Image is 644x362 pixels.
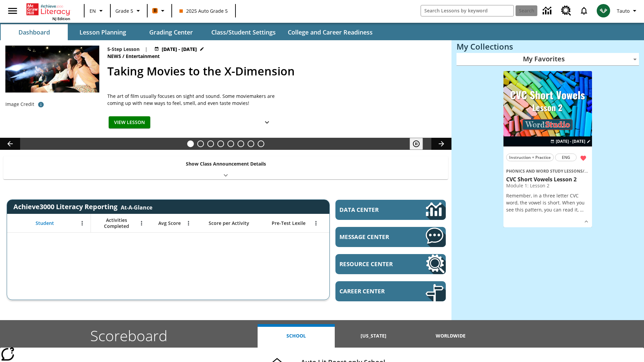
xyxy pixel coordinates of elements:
button: Open Menu [137,218,147,228]
a: Notifications [575,2,593,19]
button: Boost Class color is orange. Change class color [150,5,169,17]
button: Grading Center [138,24,205,40]
button: [US_STATE] [335,324,412,348]
button: Lesson carousel, Next [431,138,451,150]
button: Language: EN, Select a language [87,5,108,17]
span: / [122,53,124,59]
a: Data Center [335,200,446,220]
p: Image Credit [5,101,34,108]
button: Dashboard [1,24,68,40]
div: Show Class Announcement Details [3,156,448,179]
span: Activities Completed [94,217,139,229]
div: My Favorites [457,53,639,66]
p: The art of film usually focuses on sight and sound. Some moviemakers are coming up with new ways ... [107,93,275,107]
button: View Lesson [109,116,150,129]
span: Resource Center [339,260,406,268]
span: | [145,46,148,53]
p: Remember, in a three letter CVC word, the vowel is short. When you see this pattern, you can read... [506,192,589,213]
div: Pause [410,138,430,150]
span: Student [36,220,54,226]
button: Profile/Settings [614,5,641,17]
div: Home [26,2,70,21]
button: Lesson Planning [69,24,136,40]
span: Message Center [339,233,406,241]
button: School [258,324,335,348]
span: Grade 5 [115,7,133,14]
img: Panel in front of the seats sprays water mist to the happy audience at a 4DX-equipped theater. [5,46,99,93]
span: 2025 Auto Grade 5 [179,7,228,14]
span: Career Center [339,287,406,295]
button: Open Menu [311,218,321,228]
p: Show Class Announcement Details [186,160,266,167]
input: search field [421,5,514,16]
button: Slide 4 One Idea, Lots of Hard Work [217,140,224,147]
button: Open side menu [3,1,22,21]
span: Achieve3000 Literacy Reporting [13,202,152,211]
span: / [583,168,588,174]
button: Instruction + Practice [506,154,554,161]
a: Career Center [335,281,446,301]
button: Aug 28 - Aug 28 Choose Dates [549,138,592,144]
span: … [580,206,584,213]
button: Slide 6 Career Lesson [237,140,244,147]
span: NJ Edition [52,16,70,21]
span: EN [90,7,96,14]
span: B [154,6,157,15]
button: Select a new avatar [593,2,614,19]
span: Entertainment [126,53,161,60]
a: Resource Center, Will open in new tab [335,254,446,274]
h3: My Collections [457,42,639,51]
button: Slide 5 Pre-release lesson [227,140,234,147]
button: Show Details [581,217,591,227]
button: Open Menu [77,218,87,228]
button: College and Career Readiness [282,24,378,40]
button: Remove from Favorites [577,152,589,164]
button: Open Menu [183,218,194,228]
span: Instruction + Practice [509,154,551,161]
span: Phonics and Word Study Lessons [506,168,583,174]
button: ENG [555,154,577,161]
span: Pre-Test Lexile [272,220,306,226]
span: Data Center [339,206,403,214]
span: [DATE] - [DATE] [556,138,585,144]
button: Grade: Grade 5, Select a grade [113,5,145,17]
a: Data Center [539,2,557,20]
span: Score per Activity [209,220,249,226]
span: News [107,53,122,60]
p: 5-Step Lesson [107,46,140,53]
button: Slide 2 Cars of the Future? [197,140,204,147]
a: Message Center [335,227,446,247]
button: Slide 8 Sleepless in the Animal Kingdom [258,140,264,147]
button: Slide 7 Making a Difference for the Planet [248,140,254,147]
button: Class/Student Settings [206,24,281,40]
span: [DATE] - [DATE] [162,46,197,53]
span: CVC Short Vowels [584,168,619,174]
div: lesson details [503,71,592,228]
button: Slide 3 What's the Big Idea? [207,140,214,147]
button: Show Details [260,116,274,129]
button: Photo credit: Photo by The Asahi Shimbun via Getty Images [34,99,48,111]
div: At-A-Glance [121,202,152,211]
button: Pause [410,138,423,150]
span: Topic: Phonics and Word Study Lessons/CVC Short Vowels [506,167,589,175]
span: ENG [562,154,570,161]
button: Worldwide [412,324,489,348]
button: Slide 1 Taking Movies to the X-Dimension [187,140,194,147]
span: Tauto [617,7,630,14]
button: Aug 27 - Aug 27 Choose Dates [153,46,206,53]
a: Home [26,3,70,16]
a: Resource Center, Will open in new tab [557,2,575,20]
h3: CVC Short Vowels Lesson 2 [506,176,589,183]
span: Avg Score [158,220,181,226]
h2: Taking Movies to the X-Dimension [107,63,443,80]
img: avatar image [597,4,610,17]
